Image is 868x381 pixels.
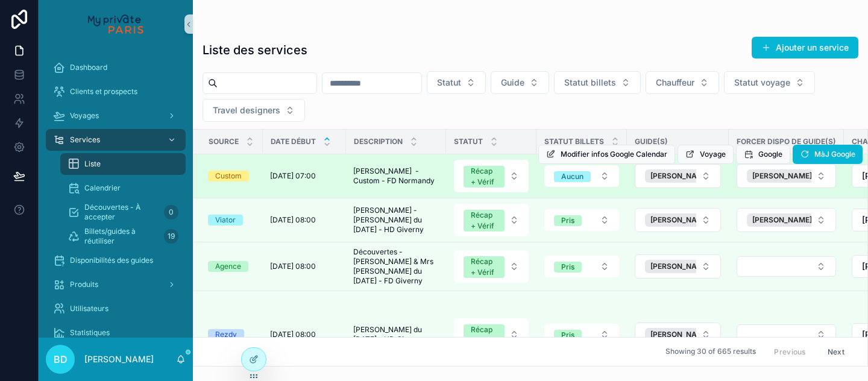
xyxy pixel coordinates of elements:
[70,328,110,338] span: Statistiques
[645,328,728,341] button: Unselect 6
[491,71,549,94] button: Select Button
[538,145,675,164] button: Modifier infos Google Calendar
[164,205,178,219] div: 0
[554,71,641,94] button: Select Button
[650,215,710,225] span: [PERSON_NAME]
[84,353,154,365] p: [PERSON_NAME]
[454,250,529,283] button: Select Button
[454,318,529,351] button: Select Button
[544,165,619,187] button: Select Button
[544,256,619,277] button: Select Button
[700,150,726,159] span: Voyage
[454,204,529,236] button: Select Button
[564,77,616,89] span: Statut billets
[650,330,710,339] span: [PERSON_NAME]
[70,87,137,96] span: Clients et prospects
[215,261,241,272] div: Agence
[88,14,143,34] img: App logo
[209,137,239,146] span: Source
[215,215,236,225] div: Viator
[70,135,100,145] span: Services
[635,208,721,232] button: Select Button
[734,77,790,89] span: Statut voyage
[724,71,815,94] button: Select Button
[270,330,316,339] span: [DATE] 08:00
[39,48,193,338] div: scrollable content
[544,324,619,345] button: Select Button
[353,206,439,235] span: [PERSON_NAME] - [PERSON_NAME] du [DATE] - HD Giverny
[60,177,186,199] a: Calendrier
[819,342,853,361] button: Next
[678,145,734,164] button: Voyage
[561,262,574,272] div: Pris
[561,215,574,226] div: Pris
[203,42,307,58] h1: Liste des services
[752,171,812,181] span: [PERSON_NAME]
[270,215,316,225] span: [DATE] 08:00
[46,105,186,127] a: Voyages
[635,323,721,347] button: Select Button
[70,256,153,265] span: Disponibilités des guides
[46,129,186,151] a: Services
[737,324,836,345] button: Select Button
[737,256,836,277] button: Select Button
[561,330,574,341] div: Pris
[471,256,497,278] div: Récap + Vérif
[60,201,186,223] a: Découvertes - À accepter0
[270,171,316,181] span: [DATE] 07:00
[736,145,790,164] button: Google
[635,164,721,188] button: Select Button
[84,227,159,246] span: Billets/guides à réutiliser
[645,260,728,273] button: Unselect 30
[814,150,855,159] span: MàJ Google
[46,322,186,344] a: Statistiques
[747,169,829,183] button: Unselect 7
[46,298,186,320] a: Utilisateurs
[353,166,439,186] span: [PERSON_NAME] - Custom - FD Normandy
[60,225,186,247] a: Billets/guides à réutiliser19
[471,166,497,187] div: Récap + Vérif
[271,137,316,146] span: Date début
[656,77,694,89] span: Chauffeur
[471,210,497,231] div: Récap + Vérif
[544,209,619,231] button: Select Button
[650,171,710,181] span: [PERSON_NAME]
[353,247,439,286] span: Découvertes - [PERSON_NAME] & Mrs [PERSON_NAME] du [DATE] - FD Giverny
[646,71,719,94] button: Select Button
[665,347,756,357] span: Showing 30 of 665 results
[270,262,316,271] span: [DATE] 08:00
[203,99,305,122] button: Select Button
[645,213,728,227] button: Unselect 40
[46,274,186,295] a: Produits
[215,329,237,340] div: Rezdy
[454,137,483,146] span: Statut
[60,153,186,175] a: Liste
[353,325,439,344] span: [PERSON_NAME] du [DATE] - HD Giverny
[561,150,667,159] span: Modifier infos Google Calendar
[215,171,242,181] div: Custom
[84,183,121,193] span: Calendrier
[635,254,721,279] button: Select Button
[70,111,99,121] span: Voyages
[84,203,159,222] span: Découvertes - À accepter
[70,304,108,313] span: Utilisateurs
[164,229,178,244] div: 19
[454,160,529,192] button: Select Button
[752,37,858,58] button: Ajouter un service
[70,280,98,289] span: Produits
[752,215,812,225] span: [PERSON_NAME]
[561,171,583,182] div: Aucun
[213,104,280,116] span: Travel designers
[501,77,524,89] span: Guide
[645,169,728,183] button: Unselect 7
[46,81,186,102] a: Clients et prospects
[793,145,863,164] button: MàJ Google
[437,77,461,89] span: Statut
[354,137,403,146] span: Description
[46,57,186,78] a: Dashboard
[737,164,836,188] button: Select Button
[84,159,101,169] span: Liste
[46,250,186,271] a: Disponibilités des guides
[758,150,782,159] span: Google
